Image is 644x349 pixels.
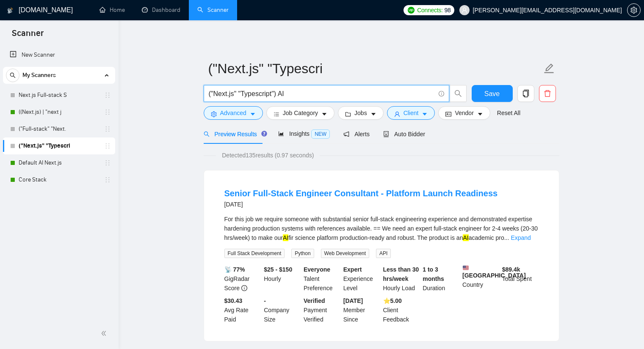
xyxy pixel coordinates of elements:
a: Reset All [497,108,520,118]
b: $25 - $150 [264,266,292,273]
div: Total Spent [500,265,540,293]
span: delete [539,90,556,97]
span: Vendor [455,108,473,118]
span: Insights [278,130,330,137]
span: API [376,249,391,258]
div: Hourly Load [381,265,421,293]
span: Auto Bidder [383,131,425,137]
span: caret-down [422,111,428,117]
span: My Scanners [22,67,56,84]
b: [GEOGRAPHIC_DATA] [462,265,526,279]
button: setting [627,3,641,17]
span: holder [104,159,111,166]
b: [DATE] [343,297,363,304]
b: ⭐️ 5.00 [383,297,402,304]
span: user [462,7,467,13]
span: holder [104,126,111,132]
img: upwork-logo.png [408,7,415,14]
div: Payment Verified [302,296,342,324]
span: info-circle [439,91,444,96]
div: Avg Rate Paid [223,296,263,324]
div: For this job we require someone with substantial senior full-stack engineering experience and dem... [224,214,539,242]
b: Expert [343,266,362,273]
b: Verified [304,297,325,304]
button: barsJob Categorycaret-down [266,106,334,120]
span: Jobs [354,108,367,118]
button: search [450,85,467,102]
b: 📡 77% [224,266,245,273]
a: New Scanner [10,47,108,63]
li: My Scanners [3,67,115,188]
span: Client [404,108,419,118]
b: - [264,297,266,304]
span: Advanced [220,108,246,118]
b: Less than 30 hrs/week [383,266,419,282]
span: info-circle [241,285,247,291]
li: New Scanner [3,47,115,63]
span: 98 [445,5,451,15]
button: userClientcaret-down [387,106,435,120]
span: folder [345,111,351,117]
button: settingAdvancedcaret-down [204,106,263,120]
div: Talent Preference [302,265,342,293]
div: Experience Level [342,265,381,293]
button: Save [472,85,513,102]
span: Save [484,88,500,99]
a: ("Next.js" "Typescri [19,137,99,154]
span: user [394,111,400,117]
span: bars [274,111,279,117]
input: Scanner name... [208,58,542,79]
span: Alerts [343,131,370,137]
a: Next.js Full-stack S [19,87,99,104]
button: copy [517,85,534,102]
div: Hourly [262,265,302,293]
span: idcard [445,111,451,117]
span: area-chart [278,131,284,137]
span: robot [383,131,389,137]
a: Default AI Next.js [19,154,99,171]
span: double-left [101,329,109,338]
div: [DATE] [224,199,498,209]
a: ("Full-stack" "Next. [19,121,99,137]
span: Full Stack Development [224,249,285,258]
div: GigRadar Score [223,265,263,293]
div: Client Feedback [381,296,421,324]
span: search [6,72,19,78]
input: Search Freelance Jobs... [209,88,435,99]
a: homeHome [100,6,125,14]
mark: AI [283,234,288,241]
span: Python [291,249,314,258]
span: caret-down [321,111,327,117]
span: Connects: [417,5,442,15]
span: copy [518,90,534,97]
iframe: Intercom live chat [615,320,636,341]
mark: AI [463,234,468,241]
span: search [204,131,210,137]
div: Tooltip anchor [260,130,268,137]
span: Web Development [321,249,370,258]
span: caret-down [477,111,483,117]
a: Expand [511,234,531,241]
span: Preview Results [204,131,265,137]
a: Core Stack [19,171,99,188]
span: caret-down [370,111,376,117]
span: notification [343,131,349,137]
span: holder [104,92,111,99]
span: Scanner [5,27,50,45]
span: holder [104,143,111,149]
b: Everyone [304,266,330,273]
div: Duration [421,265,461,293]
div: Company Size [262,296,302,324]
button: search [6,69,19,82]
span: setting [627,7,640,14]
img: 🇺🇸 [463,265,469,271]
b: $ 89.4k [502,266,520,273]
a: dashboardDashboard [142,6,180,14]
div: Member Since [342,296,381,324]
img: logo [7,4,13,17]
span: search [450,90,466,97]
a: searchScanner [197,6,229,14]
span: setting [211,111,217,117]
span: edit [544,63,555,74]
span: Job Category [283,108,318,118]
